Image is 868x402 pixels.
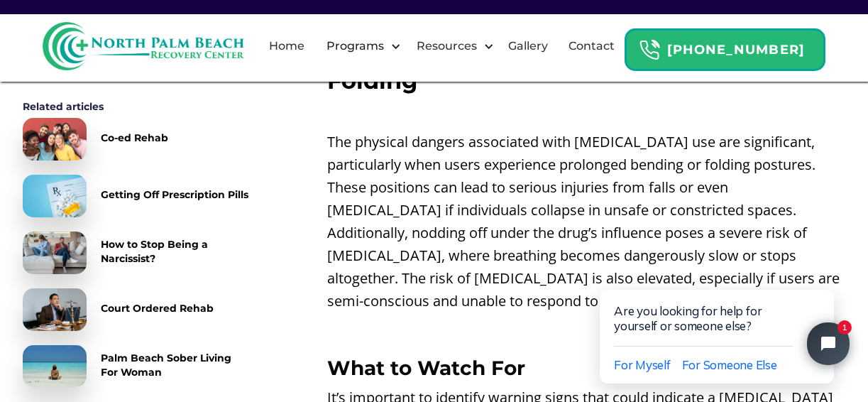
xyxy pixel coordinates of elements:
[23,175,250,217] a: Getting Off Prescription Pills
[327,131,845,313] p: The physical dangers associated with [MEDICAL_DATA] use are significant, particularly when users ...
[560,23,623,69] a: Contact
[101,237,250,266] div: How to Stop Being a Narcissist?
[101,188,248,202] div: Getting Off Prescription Pills
[314,23,405,69] div: Programs
[101,301,214,315] div: Court Ordered Rehab
[23,118,250,161] a: Co-ed Rehab
[101,351,250,379] div: Palm Beach Sober Living For Woman
[667,42,805,58] strong: [PHONE_NUMBER]
[260,23,313,69] a: Home
[327,320,845,342] p: ‍
[23,345,250,388] a: Palm Beach Sober Living For Woman
[23,288,250,331] a: Court Ordered Rehab
[327,101,845,124] p: ‍
[500,23,556,69] a: Gallery
[625,21,825,71] a: Header Calendar Icons[PHONE_NUMBER]
[23,99,250,114] div: Related articles
[323,38,388,55] div: Programs
[327,356,525,380] strong: What to Watch For
[570,244,868,402] iframe: Tidio Chat
[23,232,250,274] a: How to Stop Being a Narcissist?
[639,39,660,61] img: Header Calendar Icons
[405,23,498,69] div: Resources
[413,38,480,55] div: Resources
[101,131,168,145] div: Co-ed Rehab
